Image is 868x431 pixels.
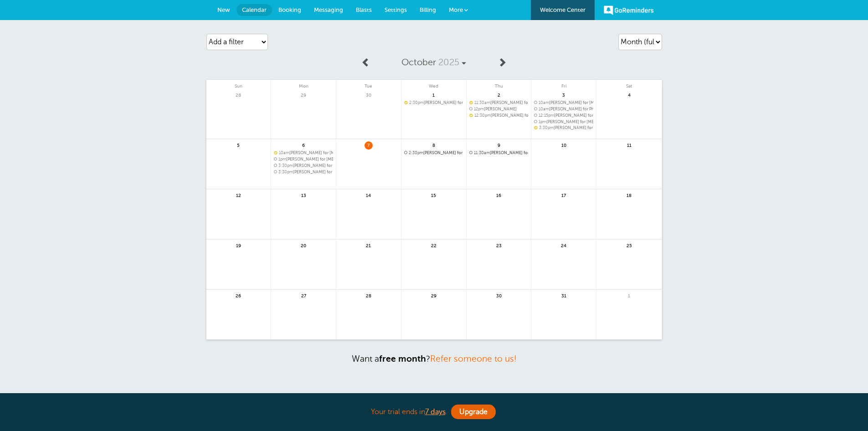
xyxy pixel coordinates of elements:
[560,242,568,249] span: 24
[274,163,333,168] a: 3:30pm[PERSON_NAME] for Speech Therapy with [PERSON_NAME], M.S., SLP @Mindfulness in mOTion
[234,91,242,98] span: 28
[274,151,277,154] span: Confirmed. Changing the appointment date will unconfirm the appointment.
[299,292,308,299] span: 27
[474,100,490,105] span: 11:30am
[404,100,463,105] span: Bertha Smith for Occupational Therapy with My Bui-Lewis, OTR/L, AT, RYT 200 @Mindfulness in mOTion
[278,157,286,161] span: 1pm
[531,80,596,89] span: Fri
[234,292,242,299] span: 26
[242,6,267,13] span: Calendar
[560,141,568,148] span: 10
[469,113,529,118] a: 12:30pm[PERSON_NAME] for [MEDICAL_DATA] with My [PERSON_NAME], OTR/L, AT, RYT 200 @Mindfulness in...
[420,6,436,13] span: Billing
[534,107,593,112] span: Melissa Maldonado for Physical Therapy with Steven Sexton, DPT @Mindfulness in mOTion
[401,80,466,89] span: Wed
[560,292,568,299] span: 31
[625,141,633,148] span: 11
[438,57,459,68] span: 2025
[534,125,593,130] a: 3:30pm[PERSON_NAME] for Physical Therapy with [PERSON_NAME], DPT @Mindfulness in mOTion
[425,408,446,416] a: 7 days
[279,151,289,155] span: 10am
[539,125,554,130] span: 3:30pm
[236,4,272,16] a: Calendar
[469,100,529,105] span: Gillian Demartino for Occupational Therapy with My Bui-Lewis, OTR/L, AT, RYT 200 @Mindfulness in ...
[560,91,568,98] span: 3
[430,141,438,148] span: 8
[534,107,593,112] a: 10am[PERSON_NAME] for Physical Therapy with [PERSON_NAME], DPT @Mindfulness in mOTion
[534,113,593,118] span: Haley Smith for Physical Therapy with Steven Sexton, DPT @Mindfulness in mOTion
[234,141,242,148] span: 5
[625,242,633,249] span: 25
[539,119,546,124] span: 1pm
[217,6,230,13] span: New
[274,157,333,162] span: Isabella Golding for Occupational Therapy with Danielle Delorenzo, OTD, OTR/L, RYT 200 @Virtual S...
[365,91,373,98] span: 30
[365,242,373,249] span: 21
[469,113,472,117] span: Confirmed. Changing the appointment date will unconfirm the appointment.
[409,100,424,105] span: 2:30pm
[430,242,438,249] span: 22
[469,113,529,118] span: Ana Martinez for Occupational Therapy with My Bui-Lewis, OTR/L, AT, RYT 200 @Mindfulness in mOTion
[495,91,503,98] span: 2
[278,163,293,168] span: 3:30pm
[379,354,426,363] strong: free month
[451,405,496,419] a: Upgrade
[560,192,568,198] span: 17
[534,125,537,129] span: Confirmed. Changing the appointment date will unconfirm the appointment.
[625,192,633,198] span: 18
[375,52,493,73] a: October 2025
[409,151,423,155] span: 2:30pm
[534,100,593,105] a: 10am[PERSON_NAME] for [MEDICAL_DATA] with My [PERSON_NAME], OTR/L, AT, RYT 200 @Mindfulness in mO...
[314,6,343,13] span: Messaging
[404,151,463,156] span: Bertha Smith for Occupational Therapy with My Bui-Lewis, OTR/L, AT, RYT 200 @Mindfulness in mOTion
[274,163,333,168] span: Josh Avis for Speech Therapy with Carly Kemmerer, M.S., SLP @Mindfulness in mOTion
[534,100,593,105] span: Melissa Maldonado for Occupational Therapy with My Bui-Lewis, OTR/L, AT, RYT 200 @Mindfulness in ...
[469,107,529,112] a: 12pm[PERSON_NAME]
[404,100,463,105] a: 2:30pm[PERSON_NAME] for [MEDICAL_DATA] with My [PERSON_NAME], OTR/L, AT, RYT 200 @Mindfulness in ...
[365,292,373,299] span: 28
[278,170,293,174] span: 3:30pm
[430,292,438,299] span: 29
[625,292,633,299] span: 1
[278,6,301,13] span: Booking
[469,107,529,112] span: Danielle Delorenzo
[299,141,308,148] span: 6
[430,354,517,363] a: Refer someone to us!
[539,100,549,105] span: 10am
[539,113,554,118] span: 12:15pm
[467,80,531,89] span: Thu
[385,6,407,13] span: Settings
[534,113,593,118] a: 12:15pm[PERSON_NAME] for Physical Therapy with [PERSON_NAME], DPT @Mindfulness in mOTion
[206,402,662,422] div: Your trial ends in .
[274,157,333,162] a: 1pm[PERSON_NAME] for [MEDICAL_DATA] with [PERSON_NAME], OTD, OTR/L, RYT 200 @Virtual Services
[299,192,308,198] span: 13
[596,80,662,89] span: Sat
[474,151,490,155] span: 11:30am
[274,151,333,156] span: Ana Martinez for Occupational Therapy with My Bui-Lewis, OTR/L, AT, RYT 200 @Mindfulness in mOTion
[474,113,491,118] span: 12:30pm
[274,170,333,175] span: Josh Avis for Speech Therapy with Carly Kemmerer, M.S., SLP @Mindfulness in mOTion
[274,151,333,156] a: 10am[PERSON_NAME] for [MEDICAL_DATA] with My [PERSON_NAME], OTR/L, AT, RYT 200 @Mindfulness in mO...
[469,100,472,104] span: Confirmed. Changing the appointment date will unconfirm the appointment.
[299,242,308,249] span: 20
[234,242,242,249] span: 19
[430,192,438,198] span: 15
[449,6,463,13] span: More
[625,91,633,98] span: 4
[401,57,436,68] span: October
[469,100,529,105] a: 11:30am[PERSON_NAME] for [MEDICAL_DATA] with My [PERSON_NAME], OTR/L, AT, RYT 200 @Mindfulness in...
[534,119,593,125] a: 1pm[PERSON_NAME] for [MEDICAL_DATA] with My [PERSON_NAME], OTR/L, AT, RYT 200 @Mindfulness in mOTion
[495,192,503,198] span: 16
[474,107,484,111] span: 12pm
[299,91,308,98] span: 29
[356,6,372,13] span: Blasts
[404,151,463,156] a: 2:30pm[PERSON_NAME] for [MEDICAL_DATA] with My [PERSON_NAME], OTR/L, AT, RYT 200 @Mindfulness in ...
[469,151,529,156] span: Gillian Demartino for Occupational Therapy with My Bui-Lewis, OTR/L, AT, RYT 200 @Mindfulness in ...
[336,80,401,89] span: Tue
[234,192,242,198] span: 12
[495,141,503,148] span: 9
[365,141,373,148] span: 7
[534,119,593,125] span: Haley Smith for Occupational Therapy with My Bui-Lewis, OTR/L, AT, RYT 200 @Mindfulness in mOTion
[495,242,503,249] span: 23
[539,107,549,111] span: 10am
